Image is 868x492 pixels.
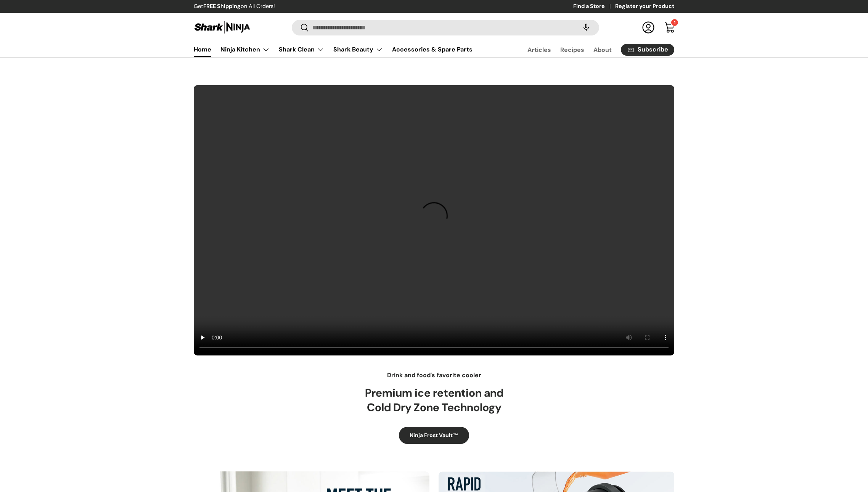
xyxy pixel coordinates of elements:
h2: Premium ice retention and Cold Dry Zone Technology [320,386,548,415]
a: Recipes [560,42,584,57]
a: Accessories & Spare Parts [392,42,473,57]
nav: Primary [194,42,473,57]
p: Get on All Orders! [194,2,275,11]
a: Subscribe [621,44,674,56]
a: About [593,42,612,57]
a: Register your Product [615,2,674,11]
img: Shark Ninja Philippines [194,20,251,35]
speech-search-button: Search by voice [574,19,598,36]
a: Home [194,42,211,57]
a: Ninja Kitchen [220,42,270,57]
nav: Secondary [509,42,674,57]
a: Shark Clean [279,42,324,57]
summary: Ninja Kitchen [216,42,274,57]
a: Ninja Frost Vault™ [399,427,469,444]
span: Subscribe [638,47,668,53]
summary: Shark Clean [274,42,329,57]
strong: FREE Shipping [203,3,241,10]
p: Drink and food's favorite cooler [194,371,674,380]
a: Find a Store [573,2,615,11]
summary: Shark Beauty [329,42,387,57]
a: Shark Beauty [333,42,383,57]
span: 1 [674,20,675,25]
a: Articles [527,42,551,57]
